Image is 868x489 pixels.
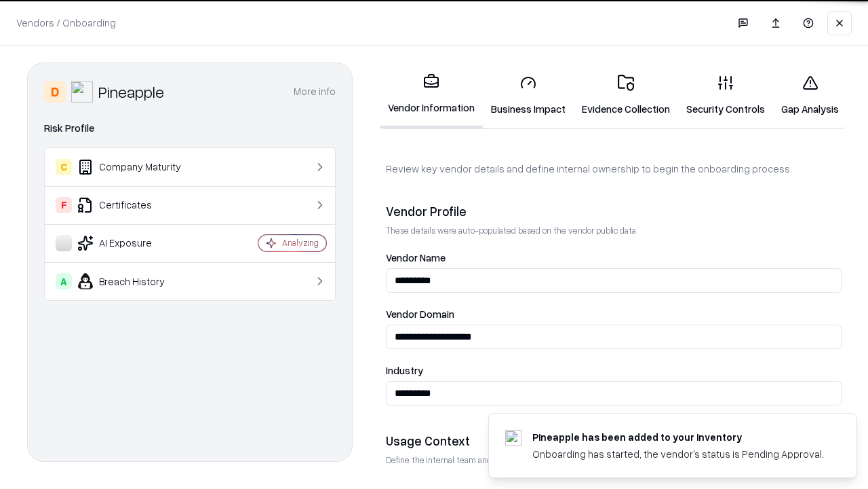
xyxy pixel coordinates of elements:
[16,16,116,30] p: Vendors / Onboarding
[44,81,66,103] div: D
[56,197,72,213] div: F
[56,159,72,175] div: C
[56,197,218,213] div: Certificates
[505,430,521,446] img: pineappleenergy.com
[386,454,842,466] p: Define the internal team and reason for using this vendor. This helps assess business relevance a...
[386,203,842,219] div: Vendor Profile
[380,62,483,128] a: Vendor Information
[294,79,336,104] button: More info
[386,433,842,449] div: Usage Context
[44,120,336,137] div: Risk Profile
[678,64,773,127] a: Security Controls
[532,430,824,444] div: Pineapple has been added to your inventory
[56,273,218,289] div: Breach History
[56,273,72,289] div: A
[386,162,842,176] p: Review key vendor details and define internal ownership to begin the onboarding process.
[56,235,218,251] div: AI Exposure
[71,81,93,103] img: Pineapple
[386,365,842,376] label: Industry
[532,447,824,461] div: Onboarding has started, the vendor's status is Pending Approval.
[773,64,847,127] a: Gap Analysis
[282,237,319,249] div: Analyzing
[98,81,164,103] div: Pineapple
[386,225,842,236] p: These details were auto-populated based on the vendor public data
[574,64,678,127] a: Evidence Collection
[56,159,218,175] div: Company Maturity
[483,64,574,127] a: Business Impact
[386,309,842,319] label: Vendor Domain
[386,253,842,263] label: Vendor Name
